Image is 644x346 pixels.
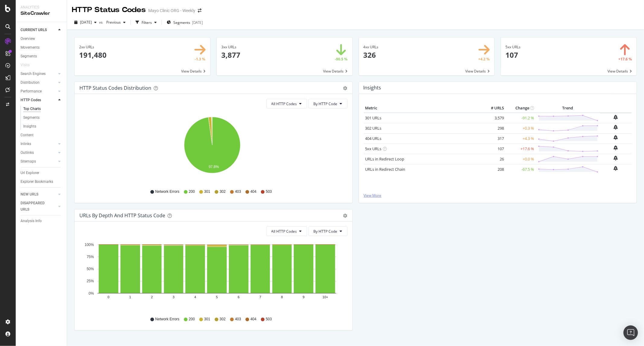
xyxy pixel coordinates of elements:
div: Top Charts [23,106,41,112]
button: Segments[DATE] [164,18,205,27]
div: Movements [21,44,40,51]
td: +0.0 % [505,154,536,164]
div: Url Explorer [21,170,39,176]
a: Inlinks [21,141,56,147]
th: Change [505,104,536,113]
svg: A chart. [79,113,345,183]
div: DISAPPEARED URLS [21,200,51,213]
div: HTTP Codes [21,97,41,103]
span: All HTTP Codes [271,101,297,106]
a: Insights [23,123,62,130]
div: bell-plus [614,125,618,130]
div: Analytics [21,5,62,10]
span: 302 [219,189,226,194]
div: Outlinks [21,150,34,156]
div: Distribution [21,79,40,86]
text: 2 [151,296,153,299]
div: gear [343,214,348,218]
a: Top Charts [23,106,62,112]
a: Overview [21,36,62,42]
div: bell-plus [614,166,618,171]
div: Analysis Info [21,218,42,224]
div: Search Engines [21,71,46,77]
div: gear [343,86,348,90]
td: -67.5 % [505,164,536,174]
div: bell-plus [614,156,618,160]
div: bell-plus [614,135,618,140]
span: By HTTP Code [314,101,338,106]
span: 301 [204,317,210,322]
td: 107 [481,144,505,154]
text: 9 [303,296,305,299]
text: 1 [129,296,131,299]
text: 25% [87,279,94,283]
a: Segments [23,115,62,121]
text: 0% [89,291,94,296]
a: Segments [21,53,62,60]
a: HTTP Codes [21,97,56,103]
a: Content [21,132,62,138]
button: All HTTP Codes [266,99,307,108]
button: Filters [133,18,159,27]
text: 4 [194,296,196,299]
td: -91.2 % [505,113,536,123]
div: NEW URLS [21,191,38,198]
span: 403 [235,189,241,194]
span: 503 [266,317,272,322]
div: Sitemaps [21,158,36,165]
div: URLs by Depth and HTTP Status Code [79,212,165,218]
span: 302 [219,317,226,322]
span: vs [99,20,104,25]
div: SiteCrawler [21,10,62,17]
a: Distribution [21,79,56,86]
span: 200 [189,189,195,194]
a: Movements [21,44,62,51]
a: URLs in Redirect Loop [365,156,405,162]
span: Network Errors [155,189,179,194]
td: 208 [481,164,505,174]
h4: Insights [364,84,381,92]
div: Visits [21,62,30,68]
div: Explorer Bookmarks [21,179,53,185]
a: Analysis Info [21,218,62,224]
a: 404 URLs [365,136,382,141]
button: All HTTP Codes [266,226,307,236]
text: 97.8% [209,165,219,169]
span: 301 [204,189,210,194]
a: Url Explorer [21,170,62,176]
div: arrow-right-arrow-left [198,8,201,13]
td: 3,579 [481,113,505,123]
svg: A chart. [79,241,345,311]
div: Segments [23,115,40,121]
text: 50% [87,267,94,271]
th: # URLS [481,104,505,113]
a: Explorer Bookmarks [21,179,62,185]
td: 317 [481,133,505,144]
text: 0 [107,296,109,299]
div: CURRENT URLS [21,27,47,33]
text: 7 [259,296,261,299]
td: 298 [481,123,505,133]
a: DISAPPEARED URLS [21,200,56,213]
div: Content [21,132,34,138]
td: +0.3 % [505,123,536,133]
a: URLs in Redirect Chain [365,167,405,172]
div: Inlinks [21,141,31,147]
a: Performance [21,88,56,95]
td: 26 [481,154,505,164]
a: 5xx URLs [365,146,382,151]
text: 5 [216,296,218,299]
a: NEW URLS [21,191,56,198]
div: HTTP Status Codes Distribution [79,85,151,91]
div: [DATE] [192,20,203,25]
text: 75% [87,255,94,259]
div: bell-plus [614,145,618,150]
div: HTTP Status Codes [72,5,146,15]
span: By HTTP Code [314,229,338,234]
span: All HTTP Codes [271,229,297,234]
th: Trend [536,104,600,113]
th: Metric [364,104,482,113]
a: 302 URLs [365,125,382,131]
div: Filters [142,20,152,25]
